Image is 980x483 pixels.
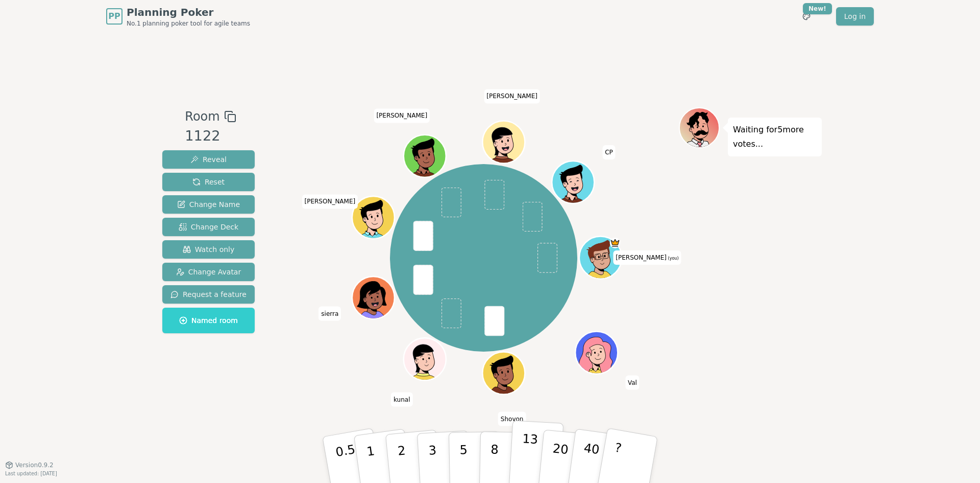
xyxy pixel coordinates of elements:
span: Request a feature [170,289,247,300]
button: Watch only [162,240,255,259]
button: Named room [162,308,255,333]
span: No.1 planning poker tool for agile teams [127,19,250,28]
span: Named room [179,315,238,326]
span: Version 0.9.2 [15,461,54,469]
span: Click to change your name [374,109,430,123]
button: Request a feature [162,285,255,304]
button: Change Deck [162,218,255,236]
button: Reveal [162,150,255,169]
span: Reset [192,177,225,187]
span: Click to change your name [613,250,681,265]
button: Change Avatar [162,263,255,281]
span: Room [185,107,219,126]
button: Change Name [162,195,255,214]
div: 1122 [185,126,236,147]
span: Click to change your name [484,89,540,104]
span: Change Name [177,199,240,210]
div: New! [803,3,832,14]
span: Reveal [190,154,227,165]
span: Click to change your name [498,412,526,426]
span: Change Avatar [176,267,241,277]
span: Click to change your name [302,195,358,209]
span: Click to change your name [318,307,341,321]
span: Click to change your name [602,145,616,159]
button: New! [797,7,816,26]
span: Last updated: [DATE] [5,471,57,476]
button: Version0.9.2 [5,461,54,469]
span: (you) [667,256,679,261]
button: Reset [162,173,255,191]
span: Planning Poker [127,5,250,19]
span: Change Deck [179,222,238,232]
button: Click to change your avatar [581,238,621,278]
p: Waiting for 5 more votes... [733,123,817,151]
span: Click to change your name [625,376,640,390]
span: Click to change your name [391,393,412,407]
span: Watch only [183,244,235,255]
span: PP [108,10,120,22]
a: Log in [836,7,874,26]
span: spencer is the host [610,238,621,248]
a: PPPlanning PokerNo.1 planning poker tool for agile teams [106,5,250,28]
